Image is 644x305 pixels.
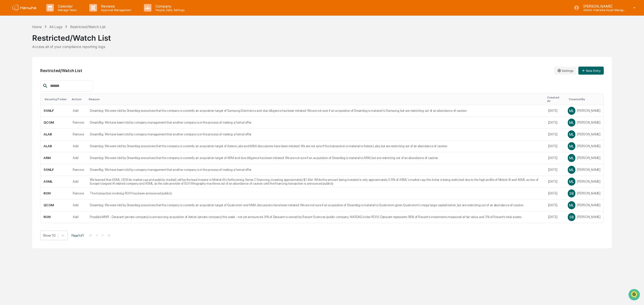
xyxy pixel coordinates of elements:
[579,4,626,8] p: [PERSON_NAME]
[32,29,612,42] div: Restricted/Watch List
[545,176,565,188] td: [DATE]
[41,117,70,129] td: QCOM
[3,62,34,71] a: 🖐️Preclearance
[545,129,565,140] td: [DATE]
[70,129,87,140] td: Remove
[97,4,134,8] p: Reviews
[10,64,32,69] span: Preclearance
[554,67,576,75] button: Settings
[568,142,600,150] div: [PERSON_NAME]
[71,233,84,237] span: Page 1 of 1
[36,64,41,68] div: 🗄️
[569,132,574,136] span: ML
[579,8,626,12] p: Admin • Hanwha Asset Management ([GEOGRAPHIC_DATA]) Ltd.
[40,68,82,73] h2: Restricted/Watch List
[100,233,105,237] button: >
[32,25,42,29] div: Home
[545,105,565,117] td: [DATE]
[5,64,9,68] div: 🖐️
[41,129,70,140] td: ALAB
[5,11,92,19] p: How can we help?
[87,117,545,129] td: DreamBig: We have been told by company management that another company is in the process of makin...
[547,96,563,103] div: Toggle SortBy
[578,67,604,75] button: New Entry
[97,8,134,12] p: Approval Management
[87,129,545,140] td: DreamBig: We have been told by company management that another company is in the process of makin...
[87,105,545,117] td: Dreambig: We were told by Dreambig executives that the company is currently an acquisition target...
[545,188,565,199] td: [DATE]
[545,140,565,152] td: [DATE]
[70,25,106,29] div: Restricted/Watch List
[70,105,87,117] td: Add
[72,97,85,101] div: Toggle SortBy
[49,25,62,29] div: All Logs
[568,178,600,185] div: [PERSON_NAME]
[569,168,574,172] span: ML
[17,44,64,48] div: We're available if you need us!
[569,97,601,101] div: Toggle SortBy
[569,179,574,184] span: ML
[41,140,70,152] td: ALAB
[545,211,565,223] td: [DATE]
[568,131,600,138] div: [PERSON_NAME]
[545,152,565,164] td: [DATE]
[86,40,92,46] button: Start new chat
[568,213,600,221] div: [PERSON_NAME]
[87,140,545,152] td: Dreambig: We were told by Dreambig executives that the company is currently an acquisition target...
[42,64,62,69] span: Attestations
[41,152,70,164] td: ARM
[54,8,79,12] p: Manage Tasks
[569,215,574,219] span: SB
[41,188,70,199] td: ROIV
[10,73,32,78] span: Data Lookup
[70,164,87,176] td: Remove
[70,152,87,164] td: Add
[89,97,543,101] div: Toggle SortBy
[568,190,600,197] div: [PERSON_NAME]
[151,4,187,8] p: Company
[87,176,545,188] td: We learned that ASML (306 bn market cap and publicly-traded) will be the lead investor in Mistral...
[34,62,64,71] a: 🗄️Attestations
[41,211,70,223] td: ROIV
[70,188,87,199] td: Remove
[569,203,574,207] span: ML
[569,109,574,113] span: ML
[5,39,14,48] img: 1746055101610-c473b297-6a78-478c-a979-82029cc54cd1
[70,140,87,152] td: Add
[94,233,99,237] button: <
[12,5,36,11] img: logo
[568,107,600,115] div: [PERSON_NAME]
[3,71,34,80] a: 🔎Data Lookup
[87,164,545,176] td: DreamBig: We have been told by company management that another company is in the process of makin...
[568,166,600,174] div: [PERSON_NAME]
[70,117,87,129] td: Remove
[569,191,574,195] span: SB
[32,44,612,49] div: Access all of your compliance reporting logs
[569,144,574,148] span: ML
[41,176,70,188] td: ASML
[545,164,565,176] td: [DATE]
[41,199,70,211] td: QCOM
[106,233,112,237] button: >|
[87,188,545,199] td: The transaction involving ROIV has been announced publicly
[35,85,61,89] a: Powered byPylon
[87,211,545,223] td: Possible MNPI - Datavant (private company) is announcing acquisition of Aetion (private company) ...
[5,74,9,78] div: 🔎
[568,154,600,162] div: [PERSON_NAME]
[569,120,574,125] span: ML
[568,119,600,126] div: [PERSON_NAME]
[569,156,574,160] span: ML
[17,39,83,44] div: Start new chat
[628,288,641,302] iframe: Open customer support
[151,8,187,12] p: People, Data, Settings
[45,97,68,101] div: Toggle SortBy
[568,201,600,209] div: [PERSON_NAME]
[87,152,545,164] td: Dreambig: We were told by Dreambig executives that the company is currently an acquisition target...
[545,117,565,129] td: [DATE]
[41,105,70,117] td: SSNLF
[88,233,94,237] button: |<
[70,211,87,223] td: Add
[50,85,61,89] span: Pylon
